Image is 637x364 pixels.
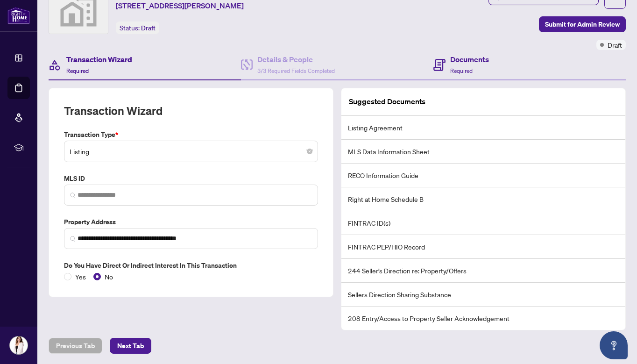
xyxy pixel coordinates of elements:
article: Suggested Documents [349,96,425,107]
h2: Transaction Wizard [64,103,163,118]
div: Status: [116,21,159,34]
li: 208 Entry/Access to Property Seller Acknowledgement [341,307,625,330]
button: Open asap [600,331,628,359]
label: MLS ID [64,173,318,184]
li: FINTRAC PEP/HIO Record [341,235,625,259]
h4: Transaction Wizard [66,54,132,65]
span: Draft [141,24,156,32]
img: Profile Icon [10,336,28,354]
span: close-circle [307,149,312,154]
label: Transaction Type [64,129,318,140]
h4: Details & People [257,54,335,65]
li: FINTRAC ID(s) [341,211,625,235]
img: logo [7,7,30,24]
li: RECO Information Guide [341,164,625,187]
img: search_icon [70,193,76,198]
span: Next Tab [117,338,144,353]
button: Submit for Admin Review [539,16,626,32]
span: Required [450,67,473,74]
label: Property Address [64,217,318,227]
li: Right at Home Schedule B [341,187,625,211]
span: Listing [70,143,312,160]
span: Submit for Admin Review [545,17,620,32]
label: Do you have direct or indirect interest in this transaction [64,260,318,271]
button: Previous Tab [49,338,102,354]
h4: Documents [450,54,489,65]
button: Next Tab [110,338,151,354]
img: search_icon [70,236,76,242]
li: MLS Data Information Sheet [341,140,625,164]
span: Yes [71,271,90,282]
span: Required [66,67,89,74]
span: Draft [608,40,622,50]
span: 3/3 Required Fields Completed [257,67,335,74]
span: No [101,271,117,282]
li: Sellers Direction Sharing Substance [341,283,625,307]
li: Listing Agreement [341,116,625,140]
li: 244 Seller’s Direction re: Property/Offers [341,259,625,283]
